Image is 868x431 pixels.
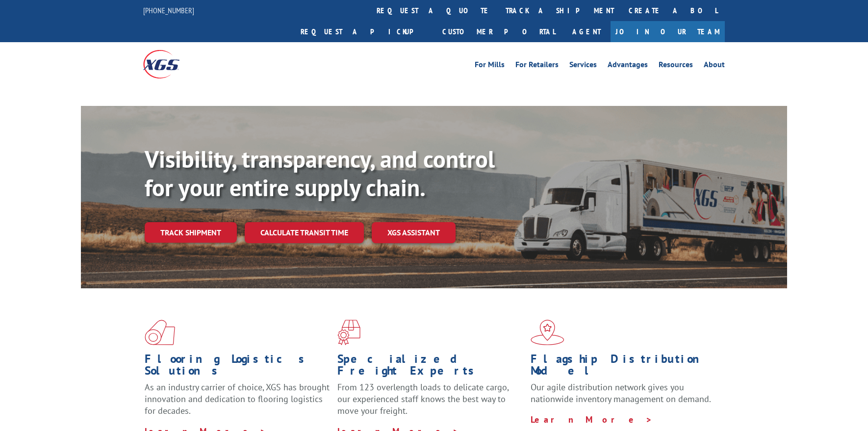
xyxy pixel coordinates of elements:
a: Track shipment [145,222,237,243]
h1: Specialized Freight Experts [337,353,523,381]
a: Request a pickup [293,21,435,42]
span: As an industry carrier of choice, XGS has brought innovation and dedication to flooring logistics... [145,381,330,416]
a: Services [569,61,597,72]
a: Customer Portal [435,21,562,42]
h1: Flooring Logistics Solutions [145,353,330,381]
a: [PHONE_NUMBER] [143,5,194,15]
a: Advantages [608,61,648,72]
a: Agent [562,21,611,42]
a: Resources [659,61,693,72]
a: For Retailers [515,61,559,72]
a: About [704,61,725,72]
a: Learn More > [531,414,653,425]
h1: Flagship Distribution Model [531,353,716,381]
img: xgs-icon-total-supply-chain-intelligence-red [145,320,175,345]
a: Join Our Team [611,21,725,42]
b: Visibility, transparency, and control for your entire supply chain. [145,144,495,203]
span: Our agile distribution network gives you nationwide inventory management on demand. [531,381,711,405]
img: xgs-icon-flagship-distribution-model-red [531,320,564,345]
a: XGS ASSISTANT [372,222,456,243]
p: From 123 overlength loads to delicate cargo, our experienced staff knows the best way to move you... [337,381,523,425]
img: xgs-icon-focused-on-flooring-red [337,320,360,345]
a: For Mills [475,61,505,72]
a: Calculate transit time [245,222,364,243]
